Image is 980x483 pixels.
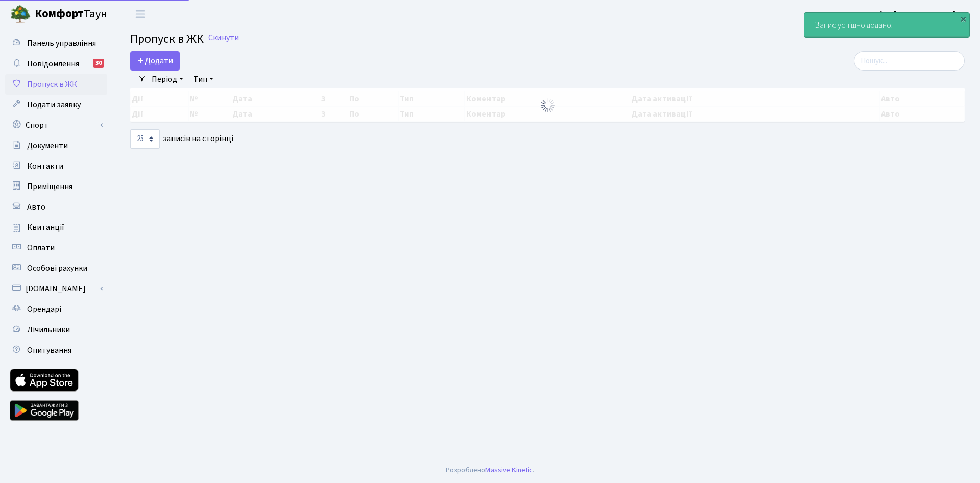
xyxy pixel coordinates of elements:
a: Повідомлення30 [5,54,107,74]
label: записів на сторінці [130,129,233,149]
div: Розроблено . [446,465,534,476]
div: 30 [93,59,104,68]
a: Квитанції [5,217,107,238]
a: Панель управління [5,33,107,54]
a: Спорт [5,115,107,135]
a: Пропуск в ЖК [5,74,107,95]
a: Авто [5,197,107,217]
a: Документи [5,135,107,156]
a: [DOMAIN_NAME] [5,279,107,299]
span: Оплати [27,242,55,254]
span: Опитування [27,344,71,356]
a: Подати заявку [5,95,107,115]
span: Панель управління [27,38,96,49]
a: Лічильники [5,319,107,340]
span: Пропуск в ЖК [27,79,77,90]
a: Контакти [5,156,107,176]
div: × [958,14,968,24]
a: Тип [189,71,217,88]
span: Приміщення [27,181,72,192]
a: Опитування [5,340,107,360]
a: Massive Kinetic [485,465,533,475]
a: Скинути [208,33,239,43]
a: Приміщення [5,176,107,197]
span: Таун [35,6,107,23]
select: записів на сторінці [130,129,160,149]
span: Орендарі [27,304,61,315]
a: Наквасіна [PERSON_NAME]. О. [852,8,968,20]
a: Особові рахунки [5,258,107,279]
span: Лічильники [27,324,70,335]
span: Пропуск в ЖК [130,30,204,48]
button: Переключити навігацію [128,6,153,22]
span: Подати заявку [27,99,81,110]
a: Оплати [5,238,107,258]
span: Особові рахунки [27,263,87,274]
span: Повідомлення [27,58,79,70]
span: Авто [27,201,45,213]
span: Документи [27,140,68,151]
span: Додати [137,55,173,66]
img: Обробка... [540,97,556,113]
b: Наквасіна [PERSON_NAME]. О. [852,9,968,20]
img: logo.png [10,4,31,25]
b: Комфорт [35,6,84,22]
a: Орендарі [5,299,107,319]
input: Пошук... [854,51,965,71]
span: Контакти [27,160,63,172]
div: Запис успішно додано. [804,13,969,37]
a: Додати [130,51,180,71]
a: Період [148,71,187,88]
span: Квитанції [27,222,64,233]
